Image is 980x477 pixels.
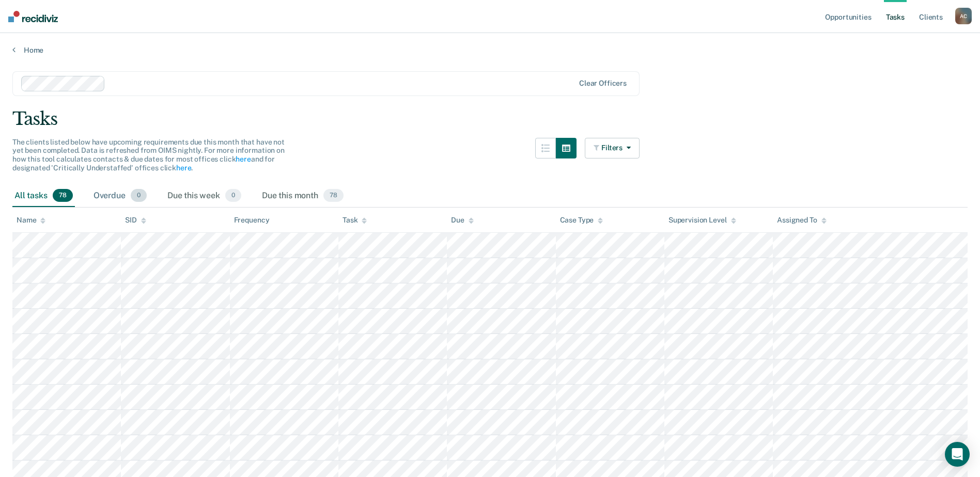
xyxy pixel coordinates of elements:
[260,185,346,208] div: Due this month78
[955,8,972,24] div: A C
[125,216,146,225] div: SID
[945,442,970,467] div: Open Intercom Messenger
[131,189,147,202] span: 0
[560,216,603,225] div: Case Type
[234,216,270,225] div: Frequency
[165,185,243,208] div: Due this week0
[236,155,251,163] a: here
[12,138,285,172] span: The clients listed below have upcoming requirements due this month that have not yet been complet...
[176,164,191,172] a: here
[17,216,45,225] div: Name
[668,216,736,225] div: Supervision Level
[323,189,344,202] span: 78
[91,185,149,208] div: Overdue0
[8,11,58,22] img: Recidiviz
[12,185,75,208] div: All tasks78
[53,189,73,202] span: 78
[579,79,627,88] div: Clear officers
[343,216,367,225] div: Task
[12,108,968,130] div: Tasks
[225,189,241,202] span: 0
[12,45,968,55] a: Home
[585,138,640,158] button: Filters
[955,8,972,24] button: AC
[777,216,826,225] div: Assigned To
[451,216,474,225] div: Due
